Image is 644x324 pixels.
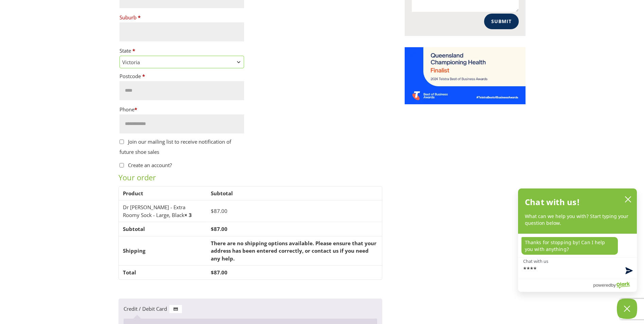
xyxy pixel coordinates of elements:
h2: Chat with us! [525,195,580,209]
span: Create an account? [128,162,172,168]
span: $ [211,226,214,232]
span: State [119,56,244,68]
th: Shipping [119,236,207,266]
button: Send message [620,263,637,279]
span: powered [593,281,611,289]
label: State [119,46,244,56]
bdi: 87.00 [211,208,227,214]
input: Join our mailing list to receive notification of future shoe sales [119,140,124,144]
strong: × 3 [184,212,192,218]
a: Telstra Business Awards QLD State Finalist - Championing Health Category [405,99,526,106]
span: $ [211,208,214,214]
button: Submit [484,14,519,29]
p: Thanks for stopping by! Can I help you with anything? [521,237,618,255]
a: Powered by Olark [593,279,637,292]
td: There are no shipping options available. Please ensure that your address has been entered correct... [207,236,382,266]
span: $ [211,269,214,276]
button: close chatbox [623,194,633,204]
td: Dr [PERSON_NAME] - Extra Roomy Sock - Large, Black [119,200,207,222]
th: Subtotal [119,222,207,236]
span: by [611,281,616,289]
label: Phone [119,104,244,114]
bdi: 87.00 [211,226,227,232]
label: Suburb [119,12,244,22]
p: What can we help you with? Start typing your question below. [525,213,630,227]
h3: Your order [118,172,383,186]
button: Close Chatbox [617,299,637,319]
span: Join our mailing list to receive notification of future shoe sales [119,138,231,155]
label: Chat with us [523,258,548,264]
img: Telstra Business Awards QLD State Finalist - Championing Health Category [405,47,526,104]
input: Create an account? [119,163,124,167]
th: Subtotal [207,186,382,200]
span: Victoria [120,56,244,68]
label: Postcode [119,71,244,81]
img: Credit / Debit Card [169,305,182,313]
div: olark chatbox [518,188,637,292]
label: Credit / Debit Card [124,305,182,312]
th: Total [119,265,207,280]
th: Product [119,186,207,200]
div: chat [518,234,637,257]
bdi: 87.00 [211,269,227,276]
